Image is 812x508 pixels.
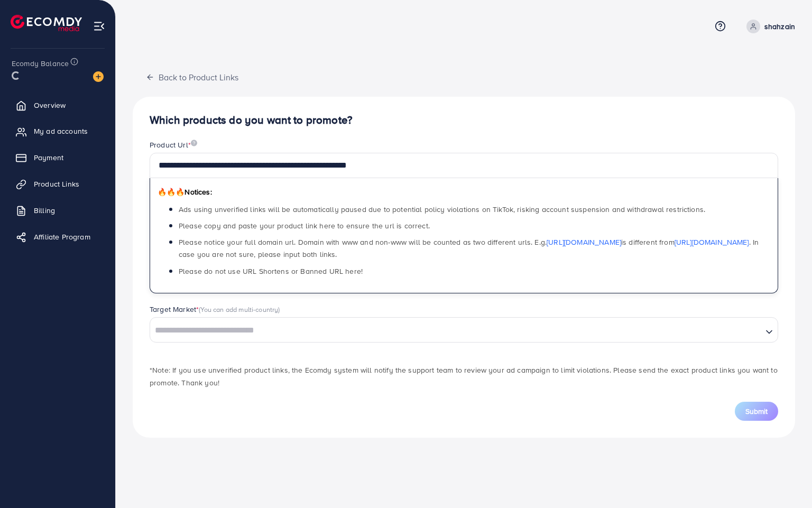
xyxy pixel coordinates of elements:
a: Billing [8,200,107,221]
label: Target Market [150,304,280,315]
a: shahzain [742,20,795,33]
span: My ad accounts [34,126,88,136]
span: Notices: [158,187,212,197]
a: Product Links [8,173,107,195]
label: Product Url [150,140,197,150]
a: Affiliate Program [8,226,107,247]
img: image [93,71,104,82]
span: Please copy and paste your product link here to ensure the url is correct. [179,220,430,231]
p: *Note: If you use unverified product links, the Ecomdy system will notify the support team to rev... [150,364,778,389]
span: 🔥🔥🔥 [158,187,184,197]
a: Overview [8,95,107,116]
a: [URL][DOMAIN_NAME] [675,237,749,247]
div: Search for option [150,317,778,343]
span: Product Links [34,179,79,189]
span: Billing [34,205,55,216]
span: Payment [34,152,63,163]
span: Overview [34,100,66,110]
iframe: Chat [767,460,804,500]
span: Ecomdy Balance [12,58,69,69]
img: menu [93,20,105,32]
span: Affiliate Program [34,232,90,242]
a: My ad accounts [8,121,107,142]
button: Back to Product Links [133,66,252,88]
span: Please do not use URL Shortens or Banned URL here! [179,266,363,276]
span: Submit [745,406,768,417]
img: image [191,140,197,146]
button: Submit [735,402,778,421]
a: [URL][DOMAIN_NAME] [547,237,621,247]
a: Payment [8,147,107,168]
span: Ads using unverified links will be automatically paused due to potential policy violations on Tik... [179,204,705,215]
p: shahzain [764,20,795,33]
img: logo [11,15,82,31]
span: (You can add multi-country) [199,304,280,314]
h4: Which products do you want to promote? [150,114,778,127]
span: Please notice your full domain url. Domain with www and non-www will be counted as two different ... [179,237,759,260]
input: Search for option [151,322,761,339]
